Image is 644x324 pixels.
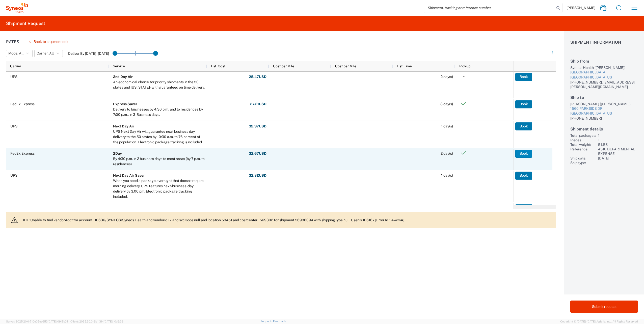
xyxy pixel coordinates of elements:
[570,40,638,50] h1: Shipment Information
[10,173,17,177] span: UPS
[567,6,595,10] span: [PERSON_NAME]
[570,156,596,160] div: Ship date:
[515,100,532,108] button: Book
[459,64,470,68] span: Pickup
[10,102,35,106] span: FedEx Express
[515,172,532,180] button: Book
[515,73,532,81] button: Book
[249,151,266,156] strong: 32.67 USD
[113,64,125,68] span: Service
[570,75,638,80] div: [GEOGRAPHIC_DATA] US
[570,106,638,116] a: 1560 PARKSIDE DR[GEOGRAPHIC_DATA] US
[10,124,17,128] span: UPS
[25,37,72,46] button: Back to shipment edit
[249,74,266,79] strong: 25.47 USD
[570,95,638,100] h2: Ship to
[113,107,205,117] div: Delivery to businesses by 4:30 p.m. and to residences by 7:00 p.m., in 3-Business days.
[249,122,267,130] button: 32.37USD
[34,50,63,57] button: Carrier: All
[10,75,17,79] span: UPS
[260,320,273,323] a: Support
[10,64,21,68] span: Carrier
[570,106,638,111] div: 1560 PARKSIDE DR
[113,102,137,106] b: Express Saver
[250,100,267,108] button: 27.21USD
[570,80,638,89] div: [PHONE_NUMBER], [EMAIL_ADDRESS][PERSON_NAME][DOMAIN_NAME]
[598,133,638,138] div: 1
[68,51,109,56] label: Deliver By [DATE] - [DATE]
[249,173,266,178] strong: 32.82 USD
[6,20,45,26] h2: Shipment Request
[6,50,33,57] button: Mode: All
[249,124,266,129] strong: 32.37 USD
[598,142,638,147] div: 5 LBS
[570,116,638,121] div: [PHONE_NUMBER]
[6,320,68,323] span: Server: 2025.20.0-710e05ee653
[70,320,123,323] span: Client: 2025.20.0-8b113f4
[570,147,596,156] div: Reference:
[570,127,638,131] h2: Shipment details
[570,59,638,64] h2: Ship from
[570,111,638,116] div: [GEOGRAPHIC_DATA] US
[570,160,596,165] div: Ship type:
[570,65,638,70] div: Syneos Health ([PERSON_NAME])
[113,178,205,199] div: When you need a package overnight that doesn't require morning delivery, UPS features next-busine...
[48,320,68,323] span: [DATE] 09:51:04
[515,150,532,158] button: Book
[570,142,596,147] div: Total weight:
[515,204,532,212] button: Book
[6,39,19,44] h1: Rates
[113,151,122,155] b: 2Day
[570,138,596,142] div: Pieces
[21,218,552,222] p: DHL: Unable to find vendorAcct for account 110636/SYNEOS/Syneos Health and vendorId 17 and svcCod...
[570,102,638,106] div: [PERSON_NAME] ([PERSON_NAME])
[440,102,453,106] span: 3 day(s)
[8,51,23,56] span: Mode: All
[113,173,145,177] b: Next Day Air Saver
[570,70,638,80] a: [GEOGRAPHIC_DATA][GEOGRAPHIC_DATA] US
[104,320,123,323] span: [DATE] 10:16:38
[249,172,267,180] button: 32.82USD
[113,156,205,167] div: By 4:30 p.m. in 2 business days to most areas (by 7 p.m. to residences).
[273,64,294,68] span: Cost per Mile
[515,122,532,130] button: Book
[113,129,205,145] div: UPS Next Day Air will guarantee next business day delivery to the 50 states by 10:30 a.m. to 76 p...
[424,3,555,13] input: Shipment, tracking or reference number
[441,173,453,177] span: 1 day(s)
[249,73,267,81] button: 25.47USD
[598,156,638,160] div: [DATE]
[598,147,638,156] div: 4510 DEPARTMENTAL EXPENSE
[273,320,286,323] a: Feedback
[113,79,205,90] div: An economical choice for priority shipments in the 50 states and Puerto Rico - with guaranteed on...
[113,75,133,79] b: 2nd Day Air
[249,150,267,158] button: 32.67USD
[441,151,453,155] span: 2 day(s)
[397,64,412,68] span: Est. Time
[570,133,596,138] div: Total packages:
[113,124,134,128] b: Next Day Air
[441,124,453,128] span: 1 day(s)
[560,319,638,324] span: Copyright © [DATE]-[DATE] Agistix Inc., All Rights Reserved
[211,64,225,68] span: Est. Cost
[570,70,638,75] div: [GEOGRAPHIC_DATA]
[335,64,356,68] span: Cost per Mile
[37,51,54,56] span: Carrier: All
[10,151,35,155] span: FedEx Express
[441,75,453,79] span: 2 day(s)
[598,138,638,142] div: 1
[570,301,638,313] button: Submit request
[250,102,266,106] strong: 27.21 USD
